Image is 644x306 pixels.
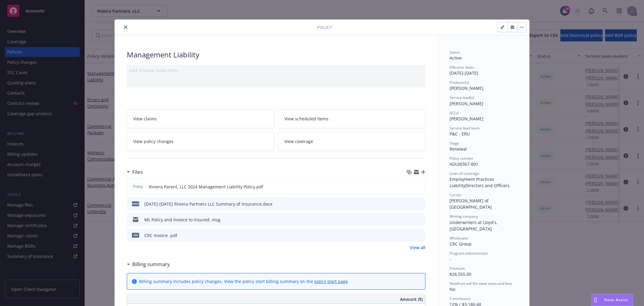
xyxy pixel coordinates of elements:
[408,184,412,190] button: download file
[450,156,473,161] span: Policy number
[450,50,460,55] span: Status
[408,232,413,239] button: download file
[129,67,423,73] div: Add internal notes here...
[133,138,174,145] span: View policy changes
[144,201,272,207] div: [DATE]-[DATE] Riviera Partners LLC Summary of Insurance.docx
[450,266,465,271] span: Premium
[450,220,499,232] span: Underwriters at Lloyd's, [GEOGRAPHIC_DATA]
[418,201,423,207] button: preview file
[450,271,471,277] span: $26,555.00
[314,278,348,284] a: policy start page
[450,110,459,116] span: AC(s)
[317,24,332,31] span: Policy
[133,116,157,122] span: View claims
[450,296,470,301] span: Commission
[418,232,423,239] button: preview file
[450,198,492,210] span: [PERSON_NAME] of [GEOGRAPHIC_DATA]
[450,95,474,100] span: Service lead(s)
[122,24,129,31] button: close
[418,216,423,223] button: preview file
[139,278,349,285] div: Billing summary includes policy changes. View the policy start billing summary on the .
[450,101,483,106] span: [PERSON_NAME]
[284,116,328,122] span: View scheduled items
[450,65,517,76] div: [DATE] - [DATE]
[127,168,143,176] div: Files
[450,286,455,292] span: No
[127,50,425,60] div: Management Liability
[408,216,413,223] button: download file
[450,236,469,241] span: Wholesaler
[450,85,483,91] span: [PERSON_NAME]
[450,214,478,219] span: Writing company
[132,184,144,189] span: Policy
[127,132,274,151] a: View policy changes
[465,183,510,188] span: Directors and Officers
[450,161,478,167] span: ADL00367-001
[450,80,469,85] span: Producer(s)
[450,241,472,247] span: CRC Group
[450,131,470,137] span: P&C - ERU
[127,109,274,128] a: View claims
[144,216,220,223] div: ML Policy and Invoice to Insured .msg
[592,294,599,306] div: Drag to move
[591,294,633,306] button: Nova Assist
[408,201,413,207] button: download file
[132,201,139,206] span: docx
[149,184,263,190] span: Riviera Parent, LLC 2024 Management Liability Policy.pdf
[450,176,495,188] span: Employment Practices Liability
[284,138,313,145] span: View coverage
[278,109,426,128] a: View scheduled items
[278,132,426,151] a: View coverage
[450,256,451,262] span: -
[132,260,170,268] h3: Billing summary
[144,232,177,239] div: CRC Invoice .pdf
[450,171,479,176] span: Lines of coverage
[450,116,483,122] span: [PERSON_NAME]
[450,192,462,197] span: Carrier
[400,296,423,302] span: Amount ($)
[132,168,143,176] h3: Files
[450,281,512,286] span: Newfront will file state taxes and fees
[450,125,480,131] span: Service lead team
[450,251,488,256] span: Program administrator
[450,141,459,146] span: Stage
[127,260,170,268] div: Billing summary
[450,55,462,61] span: Active
[417,184,423,190] button: preview file
[450,65,474,70] span: Effective dates
[132,233,139,237] span: pdf
[604,297,628,302] span: Nova Assist
[410,244,425,251] a: View all
[450,146,467,152] span: Renewal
